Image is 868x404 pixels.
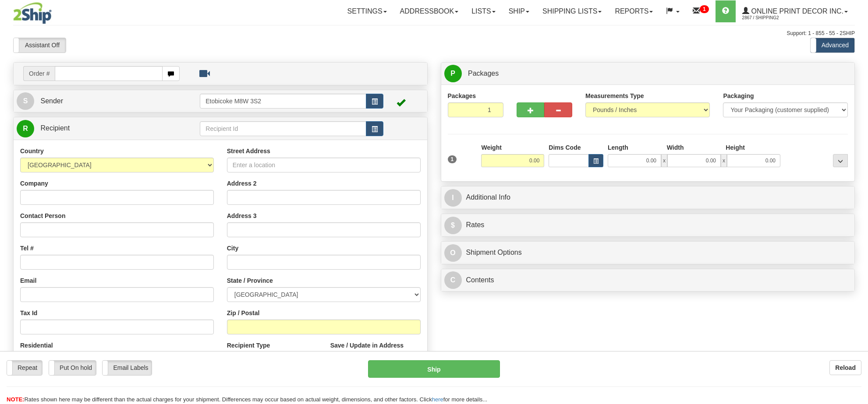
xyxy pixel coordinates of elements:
[661,154,667,167] span: x
[585,91,644,100] label: Measurements Type
[227,179,257,188] label: Address 2
[200,121,366,136] input: Recipient Id
[368,360,500,378] button: Ship
[227,309,260,317] label: Zip / Postal
[20,309,37,317] label: Tax Id
[448,155,457,163] span: 1
[468,70,499,77] span: Packages
[444,271,852,289] a: CContents
[536,0,608,22] a: Shipping lists
[23,66,55,81] span: Order #
[444,217,462,234] span: $
[14,38,66,52] label: Assistant Off
[549,143,581,152] label: Dims Code
[833,154,848,167] div: ...
[811,38,854,52] label: Advanced
[393,0,465,22] a: Addressbook
[17,120,34,137] span: R
[20,147,44,155] label: Country
[17,92,200,110] a: S Sender
[444,244,852,262] a: OShipment Options
[13,2,52,24] img: logo2867.jpg
[444,189,852,207] a: IAdditional Info
[17,92,34,110] span: S
[20,244,34,253] label: Tel #
[40,97,63,105] span: Sender
[608,0,659,22] a: Reports
[749,7,843,15] span: Online Print Decor Inc.
[481,143,501,152] label: Weight
[667,143,684,152] label: Width
[444,189,462,207] span: I
[20,211,65,220] label: Contact Person
[444,244,462,262] span: O
[7,396,24,403] span: NOTE:
[20,276,36,285] label: Email
[608,143,628,152] label: Length
[444,271,462,289] span: C
[227,211,257,220] label: Address 3
[444,216,852,234] a: $Rates
[20,179,48,188] label: Company
[444,65,462,82] span: P
[7,361,42,375] label: Repeat
[448,91,476,100] label: Packages
[726,143,745,152] label: Height
[330,341,421,358] label: Save / Update in Address Book
[103,361,151,375] label: Email Labels
[432,396,443,403] a: here
[700,5,709,13] sup: 1
[742,14,808,22] span: 2867 / Shipping2
[20,341,53,350] label: Residential
[835,364,856,371] b: Reload
[721,154,727,167] span: x
[686,0,716,22] a: 1
[736,0,854,22] a: Online Print Decor Inc. 2867 / Shipping2
[17,119,180,137] a: R Recipient
[444,65,852,83] a: P Packages
[40,124,70,132] span: Recipient
[227,147,270,155] label: Street Address
[465,0,502,22] a: Lists
[723,91,754,100] label: Packaging
[227,276,273,285] label: State / Province
[341,0,393,22] a: Settings
[227,244,238,253] label: City
[227,158,421,172] input: Enter a location
[848,157,867,246] iframe: chat widget
[829,360,861,375] button: Reload
[200,94,366,109] input: Sender Id
[49,361,96,375] label: Put On hold
[502,0,536,22] a: Ship
[13,30,855,37] div: Support: 1 - 855 - 55 - 2SHIP
[227,341,270,350] label: Recipient Type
